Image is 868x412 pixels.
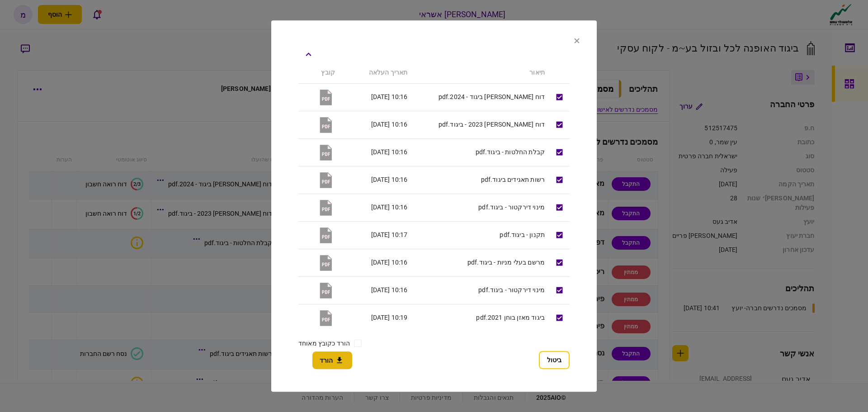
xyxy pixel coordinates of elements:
[412,221,549,249] td: תקנון - ביגוד.pdf
[412,304,549,331] td: ביגוד מאזן בוחן 2021.pdf
[412,249,549,276] td: מרשם בעלי מניות - ביגוד.pdf
[412,276,549,304] td: מינוי דירקטור - ביגוד.pdf
[340,111,412,138] td: 10:16 [DATE]
[412,138,549,166] td: קבלת החלטות - ביגוד.pdf
[298,339,350,348] label: הורד כקובץ מאוחד
[340,83,412,111] td: 10:16 [DATE]
[340,138,412,166] td: 10:16 [DATE]
[340,276,412,304] td: 10:16 [DATE]
[412,111,549,138] td: דוח [PERSON_NAME] 2023 - ביגוד.pdf
[340,249,412,276] td: 10:16 [DATE]
[340,194,412,221] td: 10:16 [DATE]
[412,194,549,221] td: מינוי דירקטור - ביגוד.pdf
[412,83,549,111] td: דוח [PERSON_NAME] ביגוד - 2024.pdf
[340,304,412,331] td: 10:19 [DATE]
[412,166,549,194] td: רשות תאגידים ביגוד.pdf
[412,62,549,84] th: תיאור
[312,351,352,369] button: הורד
[340,62,412,84] th: תאריך העלאה
[539,351,570,369] button: ביטול
[340,166,412,194] td: 10:16 [DATE]
[298,62,340,84] th: קובץ
[340,221,412,249] td: 10:17 [DATE]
